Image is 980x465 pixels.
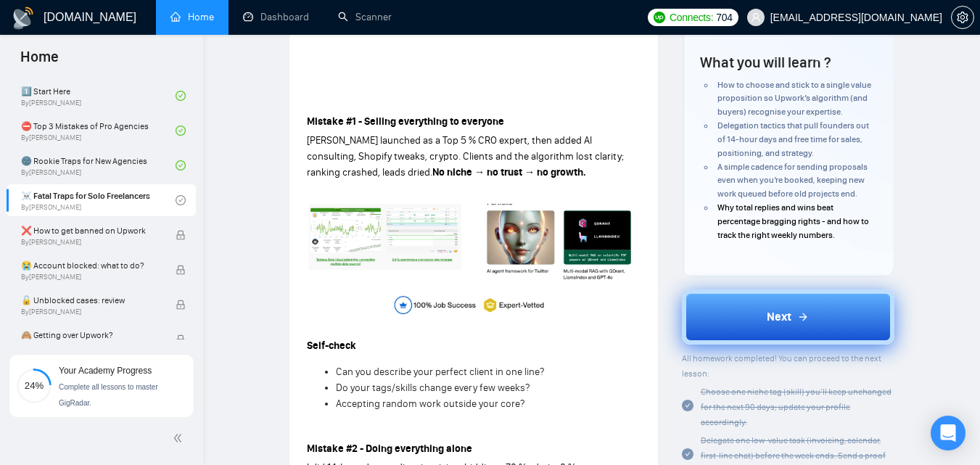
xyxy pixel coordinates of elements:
[21,149,176,181] a: 🌚 Rookie Traps for New AgenciesBy[PERSON_NAME]
[9,46,70,77] span: Home
[307,443,472,455] strong: Mistake #2 - Doing everything alone
[654,12,665,23] img: upwork-logo.png
[700,52,831,73] h4: What you will learn ?
[173,431,187,445] span: double-left
[717,120,869,158] span: Delegation tactics that pull founders out of 14-hour days and free time for sales, positioning, a...
[682,353,881,379] span: All homework completed! You can proceed to the next lesson:
[176,91,186,101] span: check-circle
[21,238,160,247] span: By [PERSON_NAME]
[767,308,791,326] span: Next
[21,308,160,316] span: By [PERSON_NAME]
[307,340,356,352] strong: Self-check
[682,400,693,411] span: check-circle
[21,293,160,308] span: 🔓 Unblocked cases: review
[336,382,530,394] span: Do your tags/skills change every few weeks?
[243,11,309,23] a: dashboardDashboard
[307,115,504,128] strong: Mistake #1 - Selling everything to everyone
[176,125,186,136] span: check-circle
[176,195,186,205] span: check-circle
[716,9,732,25] span: 704
[336,398,524,410] span: Accepting random work outside your core?
[21,258,160,273] span: 😭 Account blocked: what to do?
[176,265,186,275] span: lock
[21,328,160,342] span: 🙈 Getting over Upwork?
[176,160,186,170] span: check-circle
[21,115,176,147] a: ⛔ Top 3 Mistakes of Pro AgenciesBy[PERSON_NAME]
[21,80,176,112] a: 1️⃣ Start HereBy[PERSON_NAME]
[21,273,160,281] span: By [PERSON_NAME]
[432,166,586,178] strong: No niche → no trust → no growth.
[21,184,176,216] a: ☠️ Fatal Traps for Solo FreelancersBy[PERSON_NAME]
[682,448,693,460] span: check-circle
[170,11,214,23] a: homeHome
[176,300,186,310] span: lock
[701,387,892,427] span: Choose one niche tag (skill) you’ll keep unchanged for the next 90 days; update your profile acco...
[21,223,160,238] span: ❌ How to get banned on Upwork
[717,80,871,118] span: How to choose and stick to a single value proposition so Upwork’s algorithm (and buyers) recognis...
[717,162,868,199] span: A simple cadence for sending proposals even when you’re booked, keeping new work queued before ol...
[12,7,35,30] img: logo
[951,12,974,23] a: setting
[336,366,544,378] span: Can you describe your perfect client in one line?
[751,12,761,22] span: user
[717,202,869,240] span: Why total replies and wins beat percentage bragging rights - and how to track the right weekly nu...
[951,6,974,29] button: setting
[176,230,186,240] span: lock
[670,9,713,25] span: Connects:
[931,416,965,450] div: Open Intercom Messenger
[307,202,641,316] img: AD_4nXeXxqQWxbnobAMrfWJ7Y3RaMtsKz_-NzbgFzyaAMP7Ovn2XI8s6dLcS2XMOuvyiLATwrftosW6tKG_n72IZSMbWjH7CK...
[17,381,52,390] span: 24%
[952,12,973,23] span: setting
[59,366,152,376] span: Your Academy Progress
[176,334,186,345] span: lock
[682,289,894,345] button: Next
[338,11,392,23] a: searchScanner
[307,134,624,178] span: [PERSON_NAME] launched as a Top 5 % CRO expert, then added AI consulting, Shopify tweaks, crypto....
[59,383,158,407] span: Complete all lessons to master GigRadar.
